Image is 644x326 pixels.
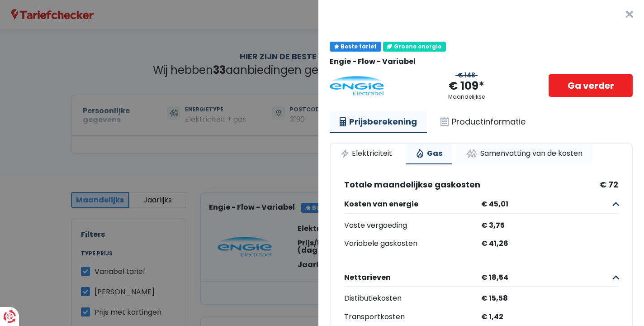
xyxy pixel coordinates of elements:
[344,196,618,214] button: Kosten van energie € 45,01
[330,42,381,52] div: Beste tarief
[330,57,633,66] div: Engie - Flow - Variabel
[481,219,618,232] div: € 3,75
[456,144,592,163] a: Samenvatting van de kosten
[344,268,618,287] button: Nettarieven € 18,54
[344,273,478,282] span: Nettarieven
[344,219,481,232] div: Vaste vergoeding
[449,79,484,94] div: € 109*
[406,144,452,164] a: Gas
[330,76,384,96] img: Engie
[481,237,618,250] div: € 41,26
[344,180,480,190] span: Totale maandelijkse gaskosten
[481,292,618,305] div: € 15,58
[383,42,446,52] div: Groene energie
[344,200,478,208] span: Kosten van energie
[344,292,481,305] div: Distibutiekosten
[344,237,481,250] div: Variabele gaskosten
[478,200,611,208] span: € 45,01
[481,311,618,324] div: € 1,42
[331,144,402,163] a: Elektriciteit
[478,273,611,282] span: € 18,54
[549,74,633,97] a: Ga verder
[330,111,427,133] a: Prijsberekening
[455,72,478,79] div: € 148
[600,180,618,190] span: € 72
[431,111,535,132] a: Productinformatie
[448,94,485,100] div: Maandelijkse
[344,311,481,324] div: Transportkosten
